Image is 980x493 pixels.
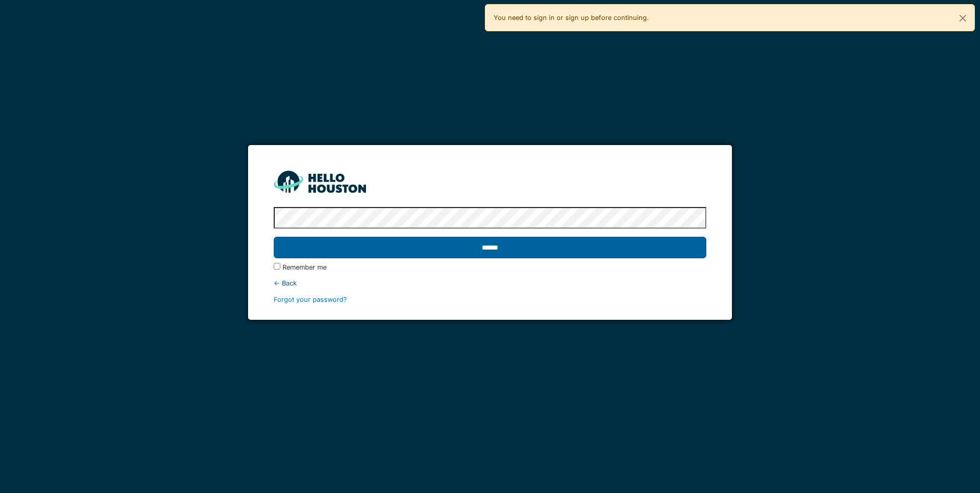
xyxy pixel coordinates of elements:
img: HH_line-BYnF2_Hg.png [274,171,366,193]
div: ← Back [274,278,706,288]
a: Forgot your password? [274,296,347,303]
label: Remember me [282,262,326,272]
button: Close [951,5,974,32]
div: You need to sign in or sign up before continuing. [485,4,975,31]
